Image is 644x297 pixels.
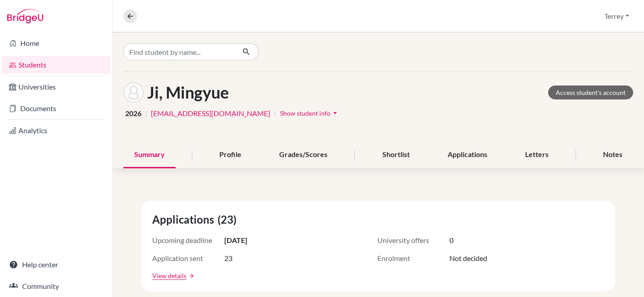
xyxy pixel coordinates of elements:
span: Upcoming deadline [152,235,224,246]
div: Applications [437,142,498,168]
i: arrow_drop_down [331,108,340,117]
span: | [274,108,276,119]
a: Students [2,56,110,74]
a: Access student's account [548,85,633,99]
button: Show student infoarrow_drop_down [280,106,340,120]
a: Analytics [2,121,110,139]
span: Enrolment [377,253,449,264]
span: University offers [377,235,449,246]
span: Applications [152,211,218,228]
a: Help center [2,256,110,274]
div: Grades/Scores [268,142,338,168]
img: Mingyue Ji's avatar [123,82,144,103]
img: Bridge-U [7,9,43,23]
a: Community [2,277,110,295]
a: Home [2,34,110,52]
span: 0 [449,235,454,246]
span: [DATE] [224,235,247,246]
a: View details [152,271,186,280]
a: arrow_forward [186,273,195,279]
div: Shortlist [372,142,421,168]
span: 2026 [125,108,141,119]
span: 23 [224,253,232,264]
input: Find student by name... [123,43,235,60]
div: Profile [209,142,252,168]
div: Summary [123,142,176,168]
h1: Ji, Mingyue [147,83,229,102]
span: (23) [218,211,240,228]
span: Not decided [449,253,487,264]
a: Universities [2,78,110,96]
div: Letters [514,142,559,168]
button: Terrey [600,8,633,25]
span: Show student info [280,109,331,117]
a: Documents [2,99,110,117]
a: [EMAIL_ADDRESS][DOMAIN_NAME] [151,108,270,119]
span: | [145,108,147,119]
div: Notes [592,142,633,168]
span: Application sent [152,253,224,264]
